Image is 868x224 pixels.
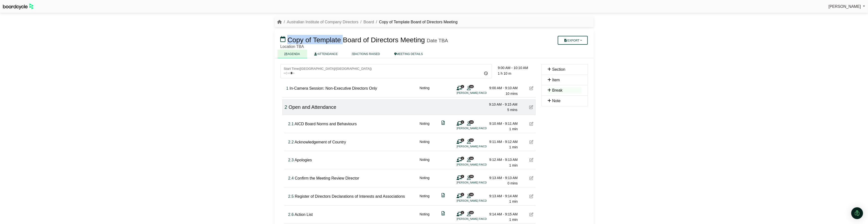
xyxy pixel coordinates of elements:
span: 1 min [509,145,518,149]
div: Noting [420,85,429,96]
span: 16 [469,85,474,88]
div: Noting [420,193,429,204]
span: 16 [469,120,474,124]
span: Open and Attendance [289,104,336,110]
span: Click to fine tune number [288,158,294,162]
div: 9:14 AM - 9:15 AM [483,211,518,217]
span: 1 min [509,199,518,203]
span: AICD Board Norms and Behaviours [295,122,357,126]
span: 16 [469,175,474,178]
span: 1 [461,175,464,178]
div: Open Intercom Messenger [851,207,863,219]
a: Board [363,20,374,24]
a: ATTENDANCE [307,50,345,58]
span: Location TBA [280,44,304,49]
span: 1 [461,139,464,142]
span: Click to fine tune number [288,176,294,180]
span: 1 min [509,127,518,131]
li: [PERSON_NAME] FAICD [457,163,494,167]
a: Australian Institute of Company Directors [287,20,359,24]
span: 10 mins [506,92,518,96]
span: [PERSON_NAME] [829,4,861,9]
li: [PERSON_NAME] FAICD [457,199,494,203]
a: ACTIONS RAISED [345,50,387,58]
span: 0 mins [508,181,518,185]
div: 9:10 AM - 9:11 AM [483,121,518,126]
span: Click to fine tune number [285,104,287,110]
div: 9:12 AM - 9:13 AM [483,157,518,162]
span: 1 [461,193,464,196]
a: AGENDA [278,50,307,58]
span: Item [552,78,560,82]
div: 9:11 AM - 9:12 AM [483,139,518,144]
span: 1 [461,157,464,160]
span: 1 min [509,218,518,222]
li: [PERSON_NAME] FAICD [457,91,494,95]
span: 5 mins [507,108,517,112]
span: Action List [295,212,313,217]
span: 1 [461,85,464,88]
div: 9:00 AM - 9:10 AM [483,85,518,91]
a: MEETING DETAILS [387,50,430,58]
span: Click to fine tune number [288,140,294,144]
div: 9:13 AM - 9:14 AM [483,193,518,199]
span: Click to fine tune number [286,86,289,90]
span: 1 min [509,163,518,167]
span: 16 [469,157,474,160]
img: BoardcycleBlackGreen-aaafeed430059cb809a45853b8cf6d952af9d84e6e89e1f1685b34bfd5cb7d64.svg [3,3,33,10]
button: Export [558,36,588,45]
div: Noting [420,211,429,223]
span: In-Camera Session: Non-Executive Directors Only [290,86,377,90]
a: [PERSON_NAME] [829,3,865,10]
span: Confirm the Meeting Review Director [295,176,359,180]
div: 9:00 AM - 10:10 AM [498,65,536,70]
span: 1 [461,211,464,214]
div: 9:10 AM - 9:15 AM [483,102,518,107]
li: [PERSON_NAME] FAICD [457,144,494,149]
span: Click to fine tune number [288,194,294,198]
li: Copy of Template Board of Directors Meeting [374,19,458,25]
span: Click to fine tune number [288,122,294,126]
span: Register of Directors Declarations of Interests and Associations [295,194,405,198]
div: Noting [420,157,429,168]
span: Acknowledgement of Country [295,140,346,144]
span: Section [552,67,565,71]
li: [PERSON_NAME] FAICD [457,217,494,221]
span: Apologies [295,158,312,162]
div: 9:13 AM - 9:13 AM [483,175,518,181]
li: [PERSON_NAME] FAICD [457,126,494,130]
li: [PERSON_NAME] FAICD [457,181,494,185]
div: Noting [420,121,429,132]
nav: breadcrumb [278,19,458,25]
span: Break [552,88,563,92]
span: 16 [469,139,474,142]
span: 16 [469,211,474,214]
span: Click to fine tune number [288,212,294,217]
span: 16 [469,193,474,196]
span: Note [552,99,561,103]
div: Date TBA [427,38,448,43]
div: Noting [420,175,429,186]
span: Copy of Template Board of Directors Meeting [287,36,425,44]
span: 1 h 10 m [498,71,511,75]
span: 1 [461,120,464,124]
div: Noting [420,139,429,150]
